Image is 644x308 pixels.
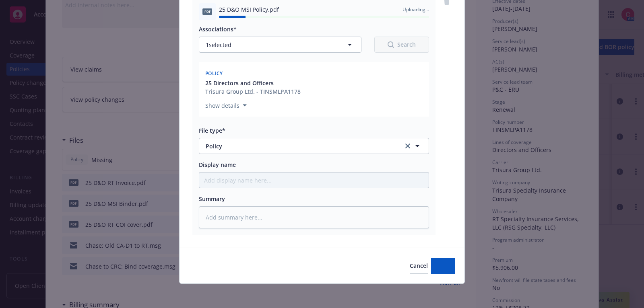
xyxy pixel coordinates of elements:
button: Policyclear selection [199,138,429,154]
button: Cancel [410,258,428,274]
span: Display name [199,161,236,168]
input: Add display name here... [199,172,429,188]
span: Cancel [410,262,428,269]
span: Add files [431,262,455,269]
span: Policy [206,142,392,150]
a: clear selection [403,141,413,151]
span: Summary [199,195,225,203]
button: Add files [431,258,455,274]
